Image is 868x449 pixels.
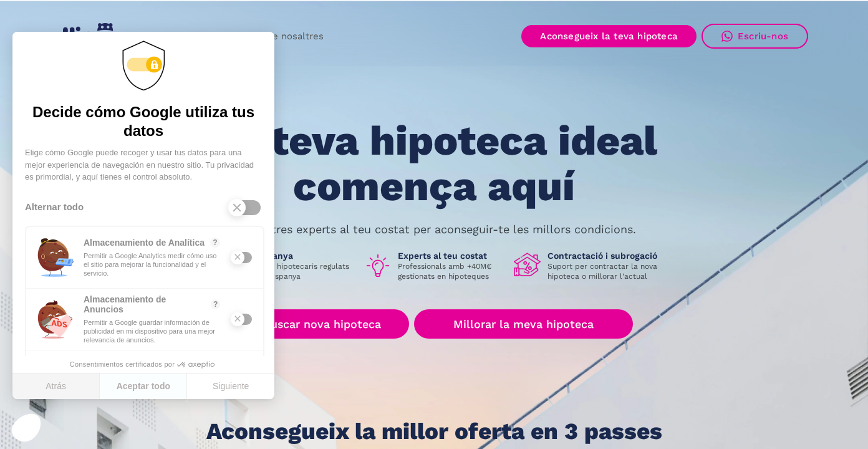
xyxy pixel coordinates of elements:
[211,117,657,210] font: La teva hipoteca ideal comença aquí
[211,31,229,42] font: FAQ
[131,24,200,49] a: Simulador
[398,262,491,281] font: Professionals amb +40M€ gestionats en hipoteques
[240,24,335,49] a: Sobre nosaltres
[398,251,487,261] font: Experts al teu costat
[453,317,594,331] font: Millorar la meva hipoteca
[200,24,240,49] a: FAQ
[547,251,657,261] font: Contractació i subrogació
[540,31,678,42] font: Aconsegueix la teva hipoteca
[206,418,662,445] font: Aconsegueix la millor oferta en 3 passes
[414,309,632,339] a: Millorar la meva hipoteca
[547,262,657,281] font: Suport per contractar la nova hipoteca o millorar l'actual
[702,24,808,49] a: Escriu-nos
[232,223,636,236] font: Els nostres experts al teu costat per aconseguir-te les millors condicions.
[521,25,697,47] a: Aconsegueix la teva hipoteca
[142,31,188,42] font: Simulador
[263,317,381,331] font: Buscar nova hipoteca
[60,18,121,55] a: home
[738,31,788,42] font: Escriu-nos
[235,309,409,339] a: Buscar nova hipoteca
[251,31,324,42] font: Sobre nosaltres
[226,262,349,281] font: Intermediaris hipotecaris regulats pel Banc d´Espanya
